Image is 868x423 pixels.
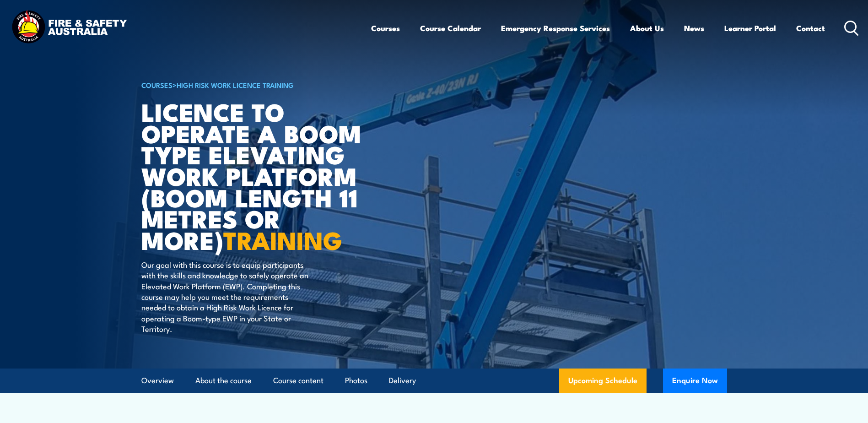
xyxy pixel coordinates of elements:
p: Our goal with this course is to equip participants with the skills and knowledge to safely operat... [141,259,308,334]
strong: TRAINING [223,220,342,258]
a: About Us [630,16,664,40]
a: News [684,16,704,40]
a: About the course [195,369,252,393]
a: Courses [371,16,400,40]
h1: Licence to operate a boom type elevating work platform (boom length 11 metres or more) [141,101,367,250]
a: Delivery [389,369,416,393]
a: Emergency Response Services [501,16,610,40]
a: Course content [273,369,323,393]
a: Photos [345,369,367,393]
a: Course Calendar [420,16,481,40]
a: High Risk Work Licence Training [177,80,294,90]
a: Contact [796,16,825,40]
a: Upcoming Schedule [559,369,647,393]
a: COURSES [141,80,173,90]
button: Enquire Now [663,369,727,393]
h6: > [141,79,367,90]
a: Learner Portal [724,16,776,40]
a: Overview [141,369,174,393]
